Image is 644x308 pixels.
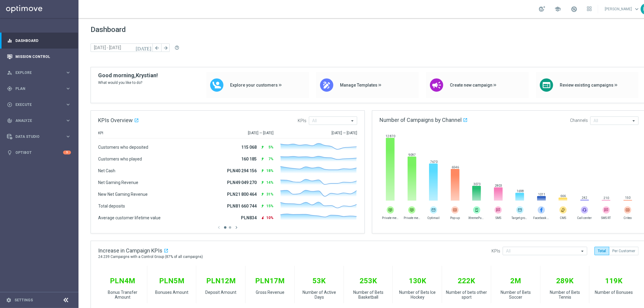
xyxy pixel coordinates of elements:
[65,86,71,91] i: keyboard_arrow_right
[604,5,641,14] a: [PERSON_NAME]keyboard_arrow_down
[7,70,12,75] i: person_search
[65,134,71,139] i: keyboard_arrow_right
[14,298,33,302] a: Settings
[15,119,65,122] span: Analyze
[7,86,12,91] i: gps_fixed
[65,102,71,107] i: keyboard_arrow_right
[7,38,12,43] i: equalizer
[7,38,71,43] button: equalizer Dashboard
[7,150,71,155] button: lightbulb Optibot 5
[7,150,12,155] i: lightbulb
[7,134,65,139] div: Data Studio
[554,6,561,12] span: school
[65,118,71,123] i: keyboard_arrow_right
[15,103,65,106] span: Execute
[15,71,65,75] span: Explore
[7,33,71,49] div: Dashboard
[15,33,71,49] a: Dashboard
[7,134,71,139] button: Data Studio keyboard_arrow_right
[15,87,65,90] span: Plan
[15,135,65,138] span: Data Studio
[7,102,71,107] button: play_circle_outline Execute keyboard_arrow_right
[7,144,71,160] div: Optibot
[63,151,71,154] div: 5
[7,70,71,75] button: person_search Explore keyboard_arrow_right
[7,49,71,65] div: Mission Control
[7,86,71,91] button: gps_fixed Plan keyboard_arrow_right
[7,102,65,107] div: Execute
[15,49,71,65] a: Mission Control
[7,86,65,91] div: Plan
[7,118,65,123] div: Analyze
[6,297,11,303] i: settings
[7,118,71,123] button: track_changes Analyze keyboard_arrow_right
[7,54,71,59] button: Mission Control
[15,144,63,160] a: Optibot
[7,118,12,123] i: track_changes
[633,6,640,12] span: keyboard_arrow_down
[7,70,65,75] div: Explore
[65,70,71,75] i: keyboard_arrow_right
[7,102,12,107] i: play_circle_outline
